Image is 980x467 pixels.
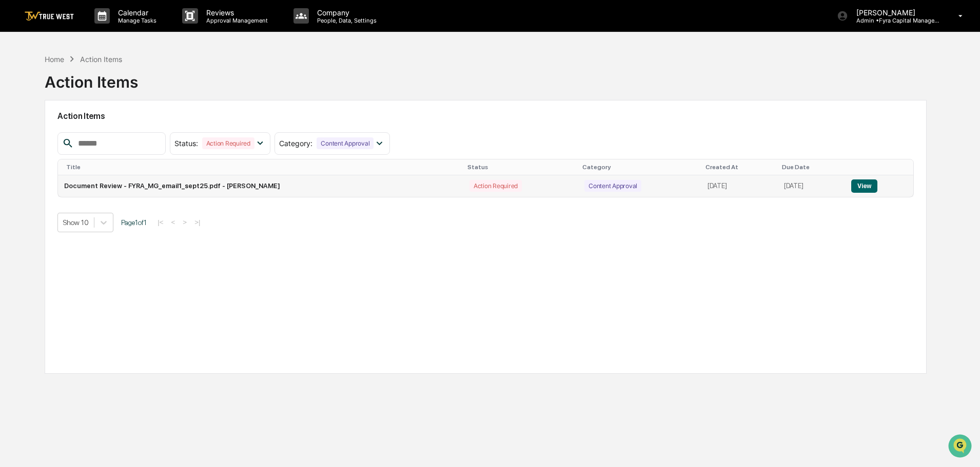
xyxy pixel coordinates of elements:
span: Pylon [102,254,124,262]
p: Calendar [110,8,162,17]
div: Action Items [45,65,138,91]
p: Admin • Fyra Capital Management [848,17,944,24]
div: 🖐️ [10,211,18,219]
p: People, Data, Settings [309,17,382,24]
p: How can we help? [10,22,187,38]
iframe: Open customer support [947,433,975,461]
div: Action Items [80,55,122,64]
img: Tammy Steffen [10,157,27,174]
p: Reviews [198,8,273,17]
span: • [85,167,89,175]
img: 1746055101610-c473b297-6a78-478c-a979-82029cc54cd1 [10,78,29,97]
div: Start new chat [46,78,168,89]
button: |< [154,218,166,227]
span: • [85,139,89,148]
img: logo [25,11,74,21]
img: Tammy Steffen [10,130,27,146]
button: View [851,179,877,193]
a: 🗄️Attestations [70,206,131,224]
a: 🔎Data Lookup [6,225,69,243]
div: Content Approval [317,137,374,149]
img: 8933085812038_c878075ebb4cc5468115_72.jpg [22,78,40,97]
span: [DATE] [91,139,112,148]
div: Past conversations [10,114,69,122]
div: 🗄️ [74,211,83,219]
div: Status [467,164,574,171]
a: Powered byPylon [72,254,124,262]
td: [DATE] [778,175,845,197]
button: >| [191,218,203,227]
span: Page 1 of 1 [121,218,147,227]
div: Action Required [202,137,254,149]
button: > [180,218,190,227]
span: Preclearance [21,210,66,220]
a: 🖐️Preclearance [6,206,70,224]
button: See all [159,112,187,124]
div: 🔎 [10,230,18,238]
p: [PERSON_NAME] [848,8,944,17]
span: [PERSON_NAME] [32,167,83,175]
div: Action Required [469,180,522,192]
div: Created At [705,164,774,171]
td: Document Review - FYRA_MG_email1_sept25.pdf - [PERSON_NAME] [58,175,463,197]
div: Content Approval [584,180,641,192]
h2: Action Items [57,111,914,121]
span: Data Lookup [21,229,65,239]
div: We're available if you need us! [46,89,141,97]
p: Company [309,8,382,17]
span: Category : [279,139,312,148]
td: [DATE] [701,175,778,197]
button: < [168,218,179,227]
p: Manage Tasks [110,17,162,24]
span: [PERSON_NAME] [32,139,83,148]
p: Approval Management [198,17,273,24]
span: [DATE] [91,167,112,175]
span: Attestations [85,210,127,220]
div: Due Date [782,164,841,171]
a: View [851,182,877,190]
div: Category [582,164,697,171]
button: Start new chat [174,82,187,94]
div: Title [66,164,459,171]
div: Home [45,55,64,64]
span: Status : [174,139,198,148]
